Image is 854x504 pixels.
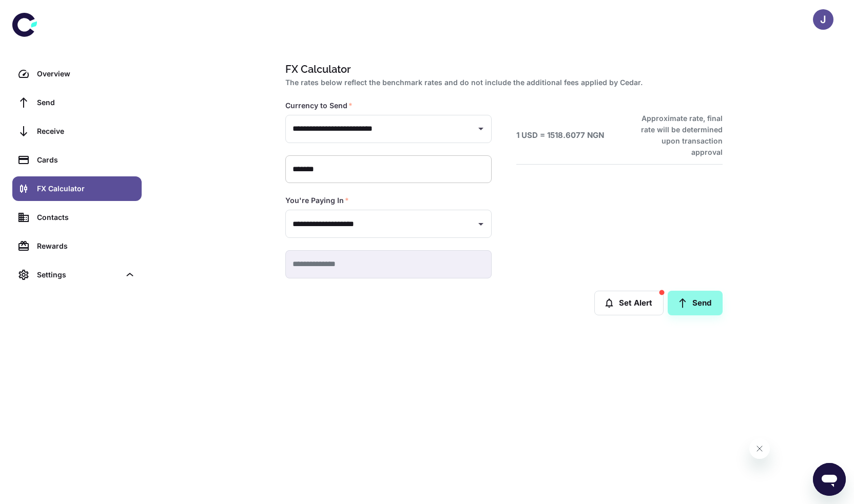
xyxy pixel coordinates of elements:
a: FX Calculator [12,176,142,201]
iframe: Button to launch messaging window [813,463,846,496]
button: Open [474,122,488,136]
h6: Approximate rate, final rate will be determined upon transaction approval [630,113,723,158]
div: Settings [37,269,120,280]
iframe: Close message [749,438,770,459]
div: Receive [37,126,135,137]
a: Cards [12,148,142,172]
label: You're Paying In [285,195,349,206]
h6: 1 USD = 1518.6077 NGN [516,130,604,142]
div: Settings [12,263,142,287]
a: Send [12,90,142,115]
a: Send [668,291,723,315]
div: FX Calculator [37,183,135,194]
a: Overview [12,62,142,86]
a: Contacts [12,205,142,230]
button: Set Alert [594,291,664,315]
div: Send [37,97,135,108]
div: Overview [37,68,135,79]
div: Cards [37,154,135,166]
a: Rewards [12,234,142,258]
h1: FX Calculator [285,62,719,77]
span: Hi. Need any help? [6,7,74,15]
a: Receive [12,119,142,144]
div: Contacts [37,212,135,223]
div: Rewards [37,240,135,252]
label: Currency to Send [285,100,353,111]
button: J [813,9,833,30]
button: Open [474,217,488,231]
